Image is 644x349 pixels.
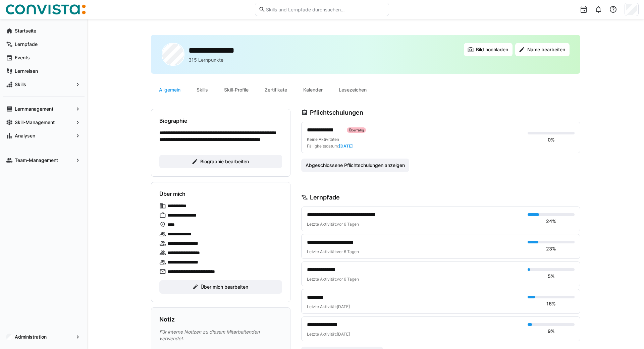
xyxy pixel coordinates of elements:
[310,109,363,116] h3: Pflichtschulungen
[307,277,522,282] div: Letzte Aktivität:
[189,57,223,63] p: 315 Lernpunkte
[307,249,522,254] div: Letzte Aktivität:
[546,245,556,252] div: 23%
[200,284,249,290] span: Über mich bearbeiten
[339,143,353,149] span: [DATE]
[295,82,331,98] div: Kalender
[337,332,350,337] span: [DATE]
[546,300,556,307] div: 16%
[307,137,339,142] span: Keine Aktivitäten
[159,117,187,124] h4: Biographie
[548,328,555,335] div: 9%
[189,82,216,98] div: Skills
[548,273,555,280] div: 5%
[310,194,340,201] h3: Lernpfade
[464,43,513,56] button: Bild hochladen
[307,143,353,149] div: Fälligkeitsdatum:
[305,162,406,169] span: Abgeschlossene Pflichtschulungen anzeigen
[151,82,189,98] div: Allgemein
[337,277,359,282] span: vor 6 Tagen
[515,43,570,56] button: Name bearbeiten
[257,82,295,98] div: Zertifikate
[337,222,359,227] span: vor 6 Tagen
[307,222,522,227] div: Letzte Aktivität:
[546,218,556,225] div: 24%
[301,159,409,172] button: Abgeschlossene Pflichtschulungen anzeigen
[337,304,350,309] span: [DATE]
[307,332,522,337] div: Letzte Aktivität:
[307,304,522,309] div: Letzte Aktivität:
[159,155,282,168] button: Biographie bearbeiten
[526,46,566,53] span: Name bearbeiten
[159,190,185,197] h4: Über mich
[159,316,175,323] h3: Notiz
[265,6,385,12] input: Skills und Lernpfade durchsuchen…
[331,82,375,98] div: Lesezeichen
[347,127,366,133] div: Überfällig
[337,249,359,254] span: vor 6 Tagen
[199,158,250,165] span: Biographie bearbeiten
[548,136,555,143] div: 0%
[475,46,509,53] span: Bild hochladen
[159,280,282,294] button: Über mich bearbeiten
[159,329,282,342] p: Für interne Notizen zu diesem Mitarbeitenden verwendet.
[216,82,257,98] div: Skill-Profile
